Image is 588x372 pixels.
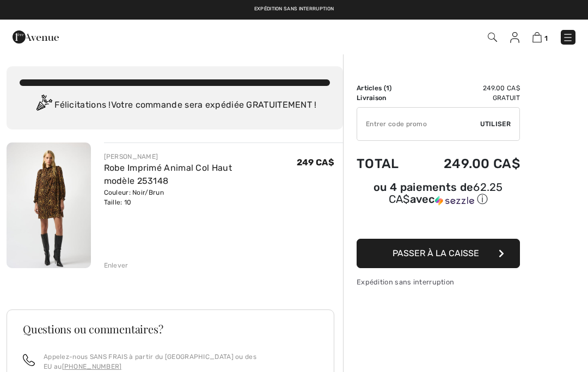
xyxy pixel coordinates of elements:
[357,83,415,93] td: Articles ( )
[389,181,503,206] span: 62.25 CA$
[104,261,128,270] div: Enlever
[104,152,297,162] div: [PERSON_NAME]
[415,93,520,103] td: Gratuit
[357,210,520,235] iframe: PayPal-paypal
[13,31,59,41] a: 1ère Avenue
[33,95,54,116] img: Congratulation2.svg
[415,145,520,182] td: 249.00 CA$
[488,33,497,42] img: Recherche
[532,32,542,42] img: Panier d'achat
[357,93,415,103] td: Livraison
[562,32,573,43] img: Menu
[393,248,479,258] span: Passer à la caisse
[386,84,389,92] span: 1
[510,32,519,43] img: Mes infos
[480,119,511,129] span: Utiliser
[62,363,122,370] a: [PHONE_NUMBER]
[532,30,548,44] a: 1
[44,352,318,371] p: Appelez-nous SANS FRAIS à partir du [GEOGRAPHIC_DATA] ou des EU au
[357,239,520,268] button: Passer à la caisse
[435,196,474,206] img: Sezzle
[297,157,334,168] span: 249 CA$
[7,142,91,268] img: Robe Imprimé Animal Col Haut modèle 253148
[544,34,548,42] span: 1
[23,354,35,366] img: call
[415,83,520,93] td: 249.00 CA$
[104,188,297,207] div: Couleur: Noir/Brun Taille: 10
[357,182,520,207] div: ou 4 paiements de avec
[23,324,318,334] h3: Questions ou commentaires?
[357,277,520,287] div: Expédition sans interruption
[20,95,330,116] div: Félicitations ! Votre commande sera expédiée GRATUITEMENT !
[357,145,415,182] td: Total
[104,163,232,186] a: Robe Imprimé Animal Col Haut modèle 253148
[357,182,520,210] div: ou 4 paiements de62.25 CA$avecSezzle Cliquez pour en savoir plus sur Sezzle
[357,108,480,140] input: Code promo
[13,26,59,48] img: 1ère Avenue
